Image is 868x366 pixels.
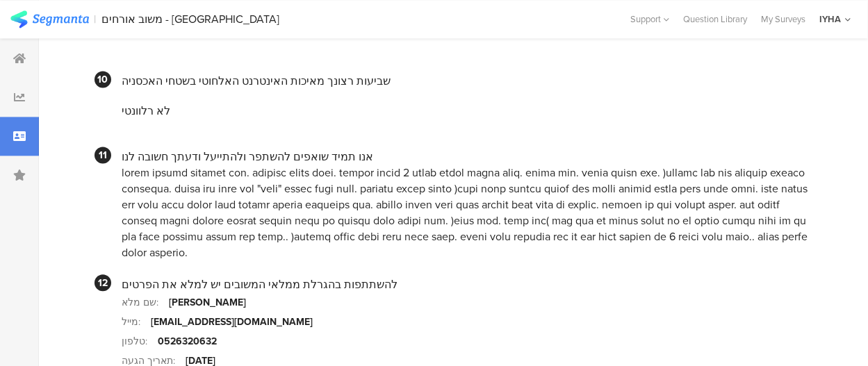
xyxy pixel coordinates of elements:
div: אנו תמיד שואפים להשתפר ולהתייעל ודעתך חשובה לנו [122,149,812,165]
a: My Surveys [754,13,812,26]
div: 0526320632 [158,334,217,349]
div: שביעות רצונך מאיכות האינטרנט האלחוטי בשטחי האכסניה [122,73,812,89]
div: 12 [95,274,111,291]
div: מייל: [122,315,151,329]
div: שם מלא: [122,295,169,310]
div: להשתתפות בהגרלת ממלאי המשובים יש למלא את הפרטים [122,276,812,292]
div: [EMAIL_ADDRESS][DOMAIN_NAME] [151,315,313,329]
a: Question Library [676,13,754,26]
div: lorem ipsumd sitamet con. adipisc elits doei. tempor incid 2 utlab etdol magna aliq. enima min. v... [122,165,812,260]
section: לא רלוונטי [122,89,812,133]
div: IYHA [819,13,841,26]
div: Support [630,8,669,30]
img: segmanta logo [10,10,89,28]
div: 11 [95,147,111,163]
div: 10 [95,71,111,88]
div: טלפון: [122,334,158,349]
div: | [95,11,97,27]
div: [PERSON_NAME] [169,295,246,310]
div: משוב אורחים - [GEOGRAPHIC_DATA] [102,13,280,26]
